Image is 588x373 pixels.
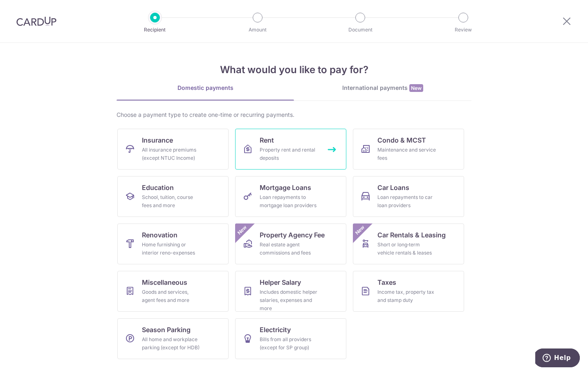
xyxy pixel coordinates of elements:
[294,84,471,92] div: International payments
[142,288,201,304] div: Goods and services, agent fees and more
[409,84,423,92] span: New
[377,183,409,192] span: Car Loans
[142,183,174,192] span: Education
[377,193,436,210] div: Loan repayments to car loan providers
[330,26,391,34] p: Document
[235,129,346,170] a: RentProperty rent and rental deposits
[535,348,580,369] iframe: Opens a widget where you can find more information
[433,26,494,34] p: Review
[260,135,274,145] span: Rent
[235,318,346,359] a: ElectricityBills from all providers (except for SP group)
[142,146,201,162] div: All insurance premiums (except NTUC Income)
[117,111,471,119] div: Choose a payment type to create one-time or recurring payments.
[227,26,288,34] p: Amount
[142,230,177,240] span: Renovation
[235,223,346,264] a: Property Agency FeeReal estate agent commissions and feesNew
[377,241,436,257] div: Short or long‑term vehicle rentals & leases
[236,223,249,237] span: New
[260,183,311,192] span: Mortgage Loans
[377,146,436,162] div: Maintenance and service fees
[142,135,173,145] span: Insurance
[142,277,187,287] span: Miscellaneous
[260,288,319,313] div: Includes domestic helper salaries, expenses and more
[260,241,319,257] div: Real estate agent commissions and fees
[117,223,229,264] a: RenovationHome furnishing or interior reno-expenses
[117,63,471,77] h4: What would you like to pay for?
[125,26,185,34] p: Recipient
[377,230,446,240] span: Car Rentals & Leasing
[235,271,346,312] a: Helper SalaryIncludes domestic helper salaries, expenses and more
[353,223,367,237] span: New
[377,288,436,304] div: Income tax, property tax and stamp duty
[142,325,191,335] span: Season Parking
[19,6,36,13] span: Help
[260,193,319,210] div: Loan repayments to mortgage loan providers
[117,84,294,92] div: Domestic payments
[142,193,201,210] div: School, tuition, course fees and more
[117,271,229,312] a: MiscellaneousGoods and services, agent fees and more
[353,176,464,217] a: Car LoansLoan repayments to car loan providers
[260,146,319,162] div: Property rent and rental deposits
[117,176,229,217] a: EducationSchool, tuition, course fees and more
[377,135,426,145] span: Condo & MCST
[117,318,229,359] a: Season ParkingAll home and workplace parking (except for HDB)
[117,129,229,170] a: InsuranceAll insurance premiums (except NTUC Income)
[353,129,464,170] a: Condo & MCSTMaintenance and service fees
[353,271,464,312] a: TaxesIncome tax, property tax and stamp duty
[235,176,346,217] a: Mortgage LoansLoan repayments to mortgage loan providers
[260,277,301,287] span: Helper Salary
[377,277,396,287] span: Taxes
[260,335,319,352] div: Bills from all providers (except for SP group)
[353,223,464,264] a: Car Rentals & LeasingShort or long‑term vehicle rentals & leasesNew
[260,325,291,335] span: Electricity
[260,230,325,240] span: Property Agency Fee
[142,335,201,352] div: All home and workplace parking (except for HDB)
[16,16,56,26] img: CardUp
[142,241,201,257] div: Home furnishing or interior reno-expenses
